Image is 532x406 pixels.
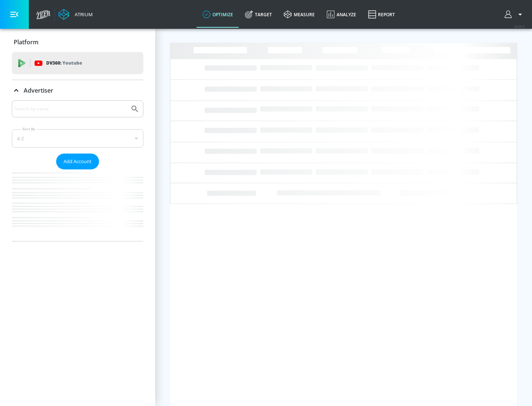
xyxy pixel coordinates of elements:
a: Report [362,1,401,28]
label: Sort By [21,127,37,131]
p: Platform [14,38,38,46]
p: Advertiser [24,86,53,94]
div: DV360: Youtube [12,52,143,74]
nav: list of Advertiser [12,169,143,241]
input: Search by name [15,104,127,114]
p: DV360: [46,59,82,67]
button: Add Account [56,154,99,169]
div: Platform [12,32,143,52]
span: v 4.25.2 [514,24,525,28]
div: Advertiser [12,80,143,101]
div: Atrium [72,11,93,18]
a: Analyze [321,1,362,28]
a: Target [239,1,278,28]
div: Advertiser [12,100,143,241]
p: Youtube [62,59,82,67]
a: measure [278,1,321,28]
span: Add Account [64,157,92,166]
a: Atrium [58,9,93,20]
div: A-Z [12,129,143,148]
a: optimize [197,1,239,28]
